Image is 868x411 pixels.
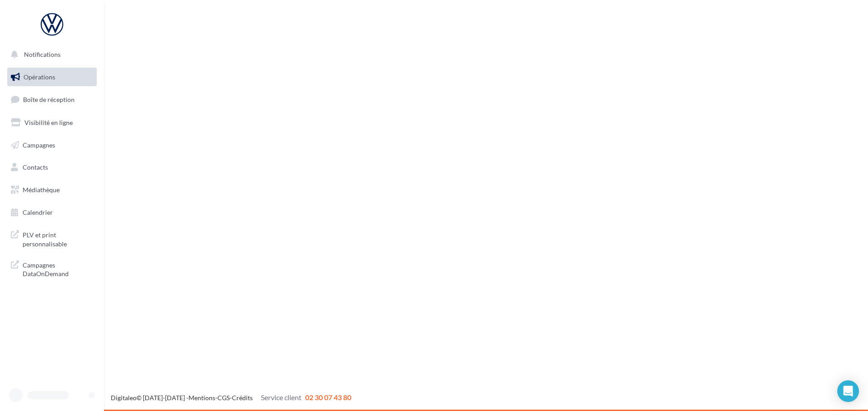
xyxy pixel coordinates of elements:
[5,90,99,109] a: Boîte de réception
[23,96,75,103] span: Boîte de réception
[23,259,93,278] span: Campagnes DataOnDemand
[23,208,53,216] span: Calendrier
[261,393,302,402] span: Service client
[189,394,215,402] a: Mentions
[23,141,55,148] span: Campagnes
[305,393,351,402] span: 02 30 07 43 80
[232,394,253,402] a: Crédits
[23,186,60,194] span: Médiathèque
[24,119,73,126] span: Visibilité en ligne
[24,51,61,58] span: Notifications
[5,180,99,199] a: Médiathèque
[5,225,99,252] a: PLV et print personnalisable
[111,394,351,402] span: © [DATE]-[DATE] - - -
[111,394,137,402] a: Digitaleo
[5,158,99,177] a: Contacts
[5,68,99,87] a: Opérations
[23,229,93,248] span: PLV et print personnalisable
[5,45,95,64] button: Notifications
[5,136,99,155] a: Campagnes
[5,255,99,282] a: Campagnes DataOnDemand
[217,394,230,402] a: CGS
[5,113,99,132] a: Visibilité en ligne
[24,73,55,81] span: Opérations
[23,163,48,171] span: Contacts
[837,380,859,402] div: Open Intercom Messenger
[5,203,99,222] a: Calendrier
